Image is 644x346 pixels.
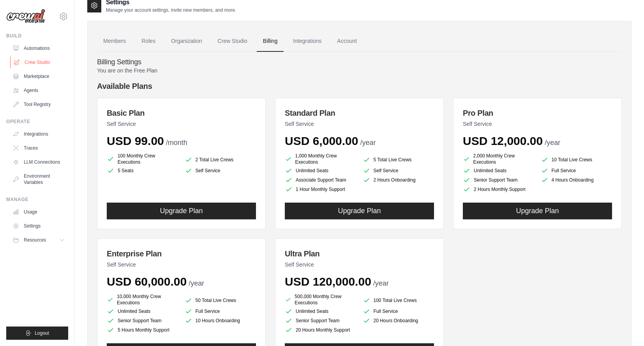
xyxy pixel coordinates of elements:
[107,120,256,128] p: Self Service
[463,203,612,219] button: Upgrade Plan
[6,327,68,340] button: Logout
[285,275,371,288] span: USD 120,000.00
[107,248,256,259] h3: Enterprise Plan
[285,203,434,219] button: Upgrade Plan
[463,176,535,184] li: Senior Support Team
[373,279,389,287] span: /year
[107,275,187,288] span: USD 60,000.00
[35,330,49,336] span: Logout
[463,153,535,165] li: 2,000 Monthly Crew Executions
[285,120,434,128] p: Self Service
[285,293,356,306] li: 500,000 Monthly Crew Executions
[541,176,612,184] li: 4 Hours Onboarding
[285,108,434,118] h3: Standard Plan
[6,196,68,203] div: Manage
[541,167,612,175] li: Full Service
[185,307,256,315] li: Full Service
[107,108,256,118] h3: Basic Plan
[541,154,612,165] li: 10 Total Live Crews
[185,167,256,175] li: Self Service
[285,134,358,147] span: USD 6,000.00
[107,261,256,268] p: Self Service
[331,31,363,52] a: Account
[185,317,256,325] li: 10 Hours Onboarding
[463,134,543,147] span: USD 12,000.00
[363,317,434,325] li: 20 Hours Onboarding
[9,42,68,55] a: Automations
[97,81,622,92] h4: Available Plans
[189,279,204,287] span: /year
[463,185,535,193] li: 2 Hours Monthly Support
[285,176,356,184] li: Associate Support Team
[107,326,178,334] li: 5 Hours Monthly Support
[107,167,178,175] li: 5 Seats
[363,307,434,315] li: Full Service
[6,9,45,24] img: Logo
[9,84,68,97] a: Agents
[185,295,256,306] li: 50 Total Live Crews
[107,153,178,165] li: 100 Monthly Crew Executions
[285,326,356,334] li: 20 Hours Monthly Support
[9,70,68,83] a: Marketplace
[6,118,68,125] div: Operate
[285,167,356,175] li: Unlimited Seats
[10,56,69,69] a: Crew Studio
[285,248,434,259] h3: Ultra Plan
[363,295,434,306] li: 100 Total Live Crews
[97,31,132,52] a: Members
[107,307,178,315] li: Unlimited Seats
[97,58,622,67] h4: Billing Settings
[9,234,68,246] button: Resources
[363,167,434,175] li: Self Service
[106,7,236,13] p: Manage your account settings, invite new members, and more.
[97,67,622,74] p: You are on the Free Plan
[545,139,560,147] span: /year
[6,33,68,39] div: Build
[463,167,535,175] li: Unlimited Seats
[285,261,434,268] p: Self Service
[107,203,256,219] button: Upgrade Plan
[9,206,68,218] a: Usage
[107,134,164,147] span: USD 99.00
[363,176,434,184] li: 2 Hours Onboarding
[463,108,612,118] h3: Pro Plan
[287,31,328,52] a: Integrations
[9,98,68,111] a: Tool Registry
[463,120,612,128] p: Self Service
[107,317,178,325] li: Senior Support Team
[9,142,68,154] a: Traces
[166,139,187,147] span: /month
[135,31,162,52] a: Roles
[9,156,68,168] a: LLM Connections
[285,153,356,165] li: 1,000 Monthly Crew Executions
[285,185,356,193] li: 1 Hour Monthly Support
[360,139,376,147] span: /year
[165,31,208,52] a: Organization
[9,128,68,140] a: Integrations
[363,154,434,165] li: 5 Total Live Crews
[605,309,644,346] iframe: Chat Widget
[107,293,178,306] li: 10,000 Monthly Crew Executions
[9,220,68,232] a: Settings
[212,31,254,52] a: Crew Studio
[9,170,68,189] a: Environment Variables
[285,307,356,315] li: Unlimited Seats
[285,317,356,325] li: Senior Support Team
[257,31,284,52] a: Billing
[24,237,46,243] span: Resources
[185,154,256,165] li: 2 Total Live Crews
